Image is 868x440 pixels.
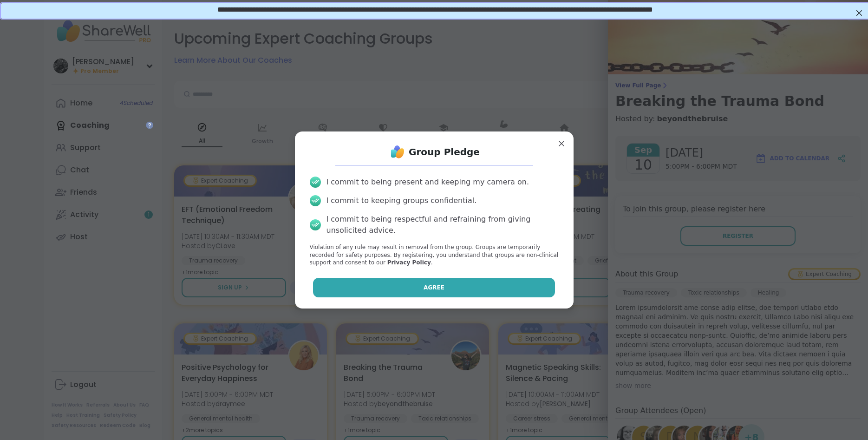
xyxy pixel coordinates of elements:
[387,259,431,266] a: Privacy Policy
[326,195,477,206] div: I commit to keeping groups confidential.
[326,214,559,236] div: I commit to being respectful and refraining from giving unsolicited advice.
[146,121,153,129] iframe: Spotlight
[313,278,555,297] button: Agree
[409,145,480,158] h1: Group Pledge
[424,283,444,292] span: Agree
[310,243,559,267] p: Violation of any rule may result in removal from the group. Groups are temporarily recorded for s...
[326,177,529,188] div: I commit to being present and keeping my camera on.
[388,143,407,161] img: ShareWell Logo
